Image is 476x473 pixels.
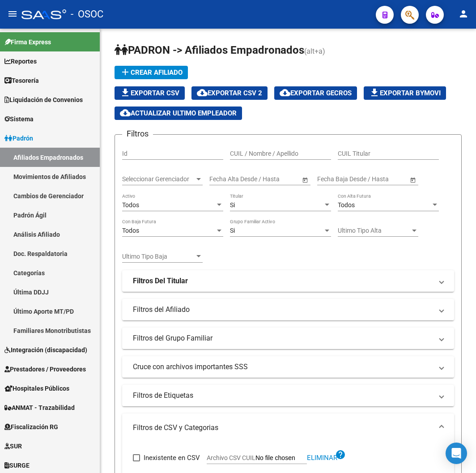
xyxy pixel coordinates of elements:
mat-expansion-panel-header: Filtros Del Titular [122,270,454,292]
button: Actualizar ultimo Empleador [115,107,242,120]
mat-panel-title: Filtros del Grupo Familiar [133,333,433,343]
span: Fiscalización RG [4,422,58,432]
button: Crear Afiliado [115,66,188,79]
input: Archivo CSV CUIL [255,454,307,462]
span: SURGE [4,460,30,470]
mat-panel-title: Filtros de CSV y Categorias [133,423,433,433]
span: Liquidación de Convenios [4,95,83,105]
input: End date [245,175,289,183]
span: Todos [338,201,355,209]
input: Start date [317,175,345,183]
span: ANMAT - Trazabilidad [4,403,75,413]
span: SUR [4,441,22,451]
span: Firma Express [4,37,51,47]
span: Eliminar [307,454,337,462]
mat-icon: cloud_download [120,107,131,118]
mat-panel-title: Filtros del Afiliado [133,305,433,315]
mat-icon: cloud_download [197,87,208,98]
mat-expansion-panel-header: Filtros del Grupo Familiar [122,328,454,349]
input: End date [353,175,396,183]
mat-icon: cloud_download [280,87,290,98]
mat-icon: add [120,67,131,77]
mat-panel-title: Cruce con archivos importantes SSS [133,362,433,372]
span: Exportar Bymovi [369,89,441,97]
button: Open calendar [408,175,417,184]
span: Sistema [4,114,34,124]
mat-icon: menu [7,9,18,19]
mat-expansion-panel-header: Filtros del Afiliado [122,299,454,320]
span: Tesorería [4,76,39,85]
span: Todos [122,201,139,209]
div: Open Intercom Messenger [446,443,467,464]
span: Ultimo Tipo Baja [122,253,195,260]
span: Si [230,227,235,234]
mat-expansion-panel-header: Cruce con archivos importantes SSS [122,356,454,378]
span: Si [230,201,235,209]
span: - OSOC [71,4,103,24]
strong: Filtros Del Titular [133,276,188,286]
mat-icon: person [458,9,469,19]
span: (alt+a) [304,47,325,55]
mat-expansion-panel-header: Filtros de Etiquetas [122,385,454,406]
span: Reportes [4,56,37,66]
span: Exportar CSV [120,89,179,97]
span: Integración (discapacidad) [4,345,87,355]
mat-icon: file_download [120,87,131,98]
span: Crear Afiliado [120,68,183,77]
button: Exportar CSV 2 [191,86,268,100]
span: Actualizar ultimo Empleador [120,109,237,117]
button: Exportar GECROS [274,86,357,100]
span: Prestadores / Proveedores [4,364,86,374]
mat-icon: file_download [369,87,380,98]
span: Archivo CSV CUIL [207,454,255,461]
input: Start date [209,175,237,183]
span: Padrón [4,133,33,143]
mat-icon: help [335,449,346,460]
span: Todos [122,227,139,234]
button: Exportar Bymovi [364,86,446,100]
mat-expansion-panel-header: Filtros de CSV y Categorias [122,413,454,442]
span: PADRON -> Afiliados Empadronados [115,44,304,56]
button: Exportar CSV [115,86,185,100]
button: Open calendar [300,175,310,184]
h3: Filtros [122,128,153,140]
span: Ultimo Tipo Alta [338,227,410,234]
button: Eliminar [307,455,337,461]
mat-panel-title: Filtros de Etiquetas [133,391,433,401]
span: Inexistente en CSV [144,452,200,463]
span: Hospitales Públicos [4,384,69,393]
span: Exportar GECROS [280,89,352,97]
span: Exportar CSV 2 [197,89,262,97]
span: Seleccionar Gerenciador [122,175,195,183]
